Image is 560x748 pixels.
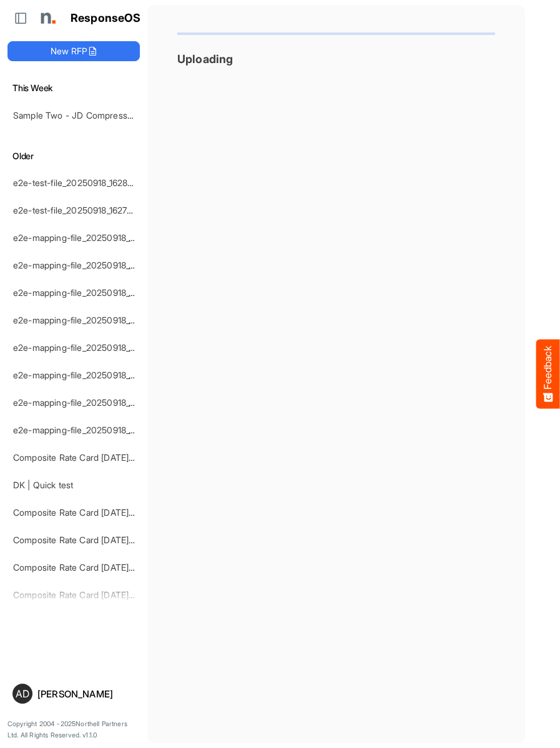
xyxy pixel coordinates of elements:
a: e2e-mapping-file_20250918_145238 [13,425,158,435]
p: Copyright 2004 - 2025 Northell Partners Ltd. All Rights Reserved. v 1.1.0 [7,719,140,741]
a: Composite Rate Card [DATE] mapping test_deleted [13,534,217,545]
h6: This Week [7,81,140,95]
button: Feedback [536,340,560,409]
a: e2e-test-file_20250918_162734 [13,205,138,215]
a: e2e-mapping-file_20250918_155033 [13,287,158,298]
img: Northell [34,6,59,31]
h1: ResponseOS [71,12,141,25]
a: Composite Rate Card [DATE]_smaller [13,507,161,518]
h6: Older [7,149,140,163]
a: e2e-mapping-file_20250918_155226 [13,260,157,270]
a: Composite Rate Card [DATE] mapping test_deleted [13,562,217,573]
a: e2e-mapping-file_20250918_154753 [13,342,157,353]
a: Composite Rate Card [DATE] mapping test_deleted [13,452,217,463]
span: AD [16,689,29,699]
a: e2e-mapping-file_20250918_154853 [13,315,158,325]
h3: Uploading [177,52,495,66]
a: e2e-mapping-file_20250918_153815 [13,397,155,408]
a: e2e-mapping-file_20250918_153934 [13,370,158,380]
a: DK | Quick test [13,480,73,490]
a: e2e-test-file_20250918_162834 [13,177,139,188]
a: Sample Two - JD Compressed 2 [13,110,145,121]
div: [PERSON_NAME] [37,689,135,699]
button: New RFP [7,41,140,61]
a: e2e-mapping-file_20250918_162533 [13,232,157,243]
